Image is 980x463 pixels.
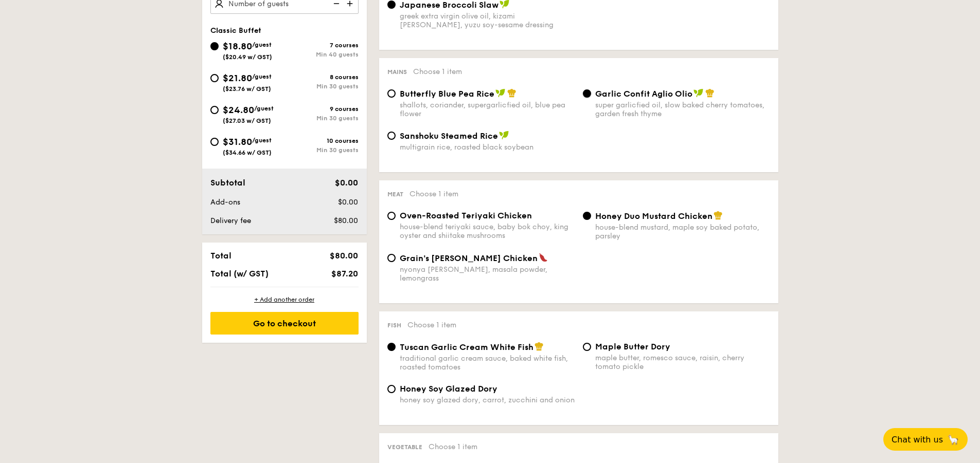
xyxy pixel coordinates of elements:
[284,51,359,58] div: Min 40 guests
[400,223,575,240] div: house-blend teriyaki sauce, baby bok choy, king oyster and shiitake mushrooms
[387,1,396,9] input: Japanese Broccoli Slawgreek extra virgin olive oil, kizami [PERSON_NAME], yuzu soy-sesame dressing
[335,178,358,188] span: $0.00
[495,88,506,98] img: icon-vegan.f8ff3823.svg
[407,321,456,329] span: Choose 1 item
[400,253,538,263] span: Grain's [PERSON_NAME] Chicken
[223,85,271,92] span: ($23.76 w/ GST)
[409,190,458,198] span: Choose 1 item
[595,342,670,351] span: Maple Butter Dory
[284,42,359,49] div: 7 courses
[284,146,359,154] div: Min 30 guests
[284,137,359,144] div: 10 courses
[210,251,231,261] span: Total
[338,198,358,207] span: $0.00
[210,178,245,188] span: Subtotal
[413,67,462,76] span: Choose 1 item
[252,41,272,48] span: /guest
[210,216,251,225] span: Delivery fee
[947,434,959,446] span: 🦙
[330,251,358,261] span: $80.00
[210,106,219,114] input: $24.80/guest($27.03 w/ GST)9 coursesMin 30 guests
[400,131,498,141] span: Sanshoku Steamed Rice
[387,322,401,329] span: Fish
[223,117,271,124] span: ($27.03 w/ GST)
[595,101,770,118] div: super garlicfied oil, slow baked cherry tomatoes, garden fresh thyme
[223,104,254,116] span: $24.80
[252,73,272,80] span: /guest
[387,385,396,393] input: Honey Soy Glazed Doryhoney soy glazed dory, carrot, zucchini and onion
[507,88,516,98] img: icon-chef-hat.a58ddaea.svg
[223,72,252,84] span: $21.80
[583,343,591,351] input: Maple Butter Dorymaple butter, romesco sauce, raisin, cherry tomato pickle
[334,216,358,225] span: $80.00
[387,212,396,220] input: Oven-Roasted Teriyaki Chickenhouse-blend teriyaki sauce, baby bok choy, king oyster and shiitake ...
[693,88,704,98] img: icon-vegan.f8ff3823.svg
[210,295,359,304] div: + Add another order
[284,73,359,81] div: 8 courses
[223,149,272,156] span: ($34.66 w/ GST)
[400,354,575,372] div: traditional garlic cream sauce, baked white fish, roasted tomatoes
[595,354,770,371] div: maple butter, romesco sauce, raisin, cherry tomato pickle
[595,89,692,99] span: Garlic Confit Aglio Olio
[387,68,407,76] span: Mains
[539,253,548,262] img: icon-spicy.37a8142b.svg
[223,136,252,147] span: $31.80
[387,191,403,198] span: Meat
[210,42,219,50] input: $18.80/guest($20.49 w/ GST)7 coursesMin 40 guests
[223,53,272,61] span: ($20.49 w/ GST)
[387,443,422,451] span: Vegetable
[387,254,396,262] input: Grain's [PERSON_NAME] Chickennyonya [PERSON_NAME], masala powder, lemongrass
[210,312,359,335] div: Go to checkout
[210,26,261,35] span: Classic Buffet
[223,41,252,52] span: $18.80
[331,269,358,279] span: $87.20
[254,105,274,112] span: /guest
[583,212,591,220] input: Honey Duo Mustard Chickenhouse-blend mustard, maple soy baked potato, parsley
[252,137,272,144] span: /guest
[595,223,770,240] div: house-blend mustard, maple soy baked potato, parsley
[714,211,723,220] img: icon-chef-hat.a58ddaea.svg
[400,101,575,118] div: shallots, coriander, supergarlicfied oil, blue pea flower
[499,131,509,140] img: icon-vegan.f8ff3823.svg
[210,269,269,279] span: Total (w/ GST)
[705,88,715,98] img: icon-chef-hat.a58ddaea.svg
[400,384,497,394] span: Honey Soy Glazed Dory
[400,396,575,404] div: honey soy glazed dory, carrot, zucchini and onion
[387,89,396,98] input: Butterfly Blue Pea Riceshallots, coriander, supergarlicfied oil, blue pea flower
[284,115,359,122] div: Min 30 guests
[400,89,494,99] span: Butterfly Blue Pea Rice
[387,343,396,351] input: Tuscan Garlic Cream White Fishtraditional garlic cream sauce, baked white fish, roasted tomatoes
[400,211,532,220] span: Oven-Roasted Teriyaki Chicken
[210,138,219,146] input: $31.80/guest($34.66 w/ GST)10 coursesMin 30 guests
[595,211,712,221] span: Honey Duo Mustard Chicken
[284,105,359,113] div: 9 courses
[892,435,943,445] span: Chat with us
[210,198,240,207] span: Add-ons
[583,89,591,98] input: Garlic Confit Aglio Oliosuper garlicfied oil, slow baked cherry tomatoes, garden fresh thyme
[400,143,575,152] div: multigrain rice, roasted black soybean
[400,265,575,283] div: nyonya [PERSON_NAME], masala powder, lemongrass
[284,83,359,90] div: Min 30 guests
[400,12,575,29] div: greek extra virgin olive oil, kizami [PERSON_NAME], yuzu soy-sesame dressing
[534,342,544,351] img: icon-chef-hat.a58ddaea.svg
[210,74,219,82] input: $21.80/guest($23.76 w/ GST)8 coursesMin 30 guests
[387,132,396,140] input: Sanshoku Steamed Ricemultigrain rice, roasted black soybean
[883,428,968,451] button: Chat with us🦙
[429,442,477,451] span: Choose 1 item
[400,342,533,352] span: Tuscan Garlic Cream White Fish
